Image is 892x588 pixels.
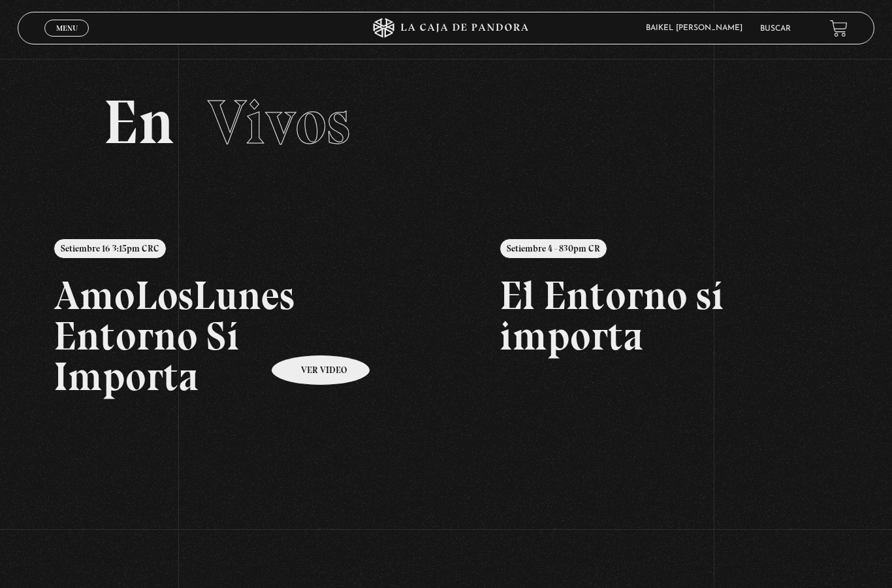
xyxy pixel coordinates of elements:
[639,24,756,32] span: Baikel [PERSON_NAME]
[52,35,82,44] span: Cerrar
[830,20,848,37] a: View your shopping cart
[760,25,791,33] a: Buscar
[56,24,78,32] span: Menu
[103,91,788,154] h2: En
[208,85,350,159] span: Vivos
